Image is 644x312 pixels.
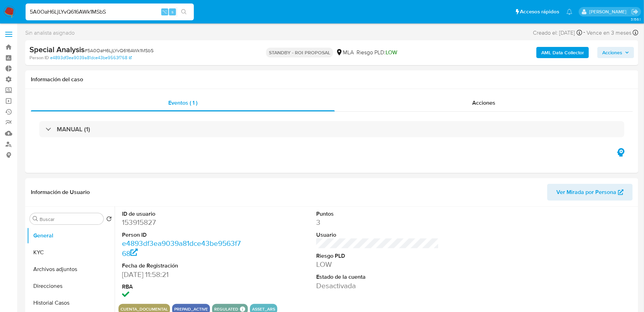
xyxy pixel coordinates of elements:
span: Sin analista asignado [25,29,75,37]
dd: [DATE] 11:58:21 [122,270,245,279]
button: General [27,227,115,244]
dt: ID de usuario [122,210,245,218]
b: Special Analysis [29,44,84,55]
h1: Información del caso [31,76,633,83]
button: asset_ars [252,308,275,311]
dd: Desactivada [316,281,439,291]
span: Riesgo PLD: [357,49,397,56]
span: Eventos ( 1 ) [168,99,197,107]
dt: Estado de la cuenta [316,273,439,281]
button: Direcciones [27,278,115,294]
button: Acciones [597,47,634,58]
dt: Fecha de Registración [122,262,245,270]
dd: LOW [316,259,439,269]
p: STANDBY - ROI PROPOSAL [266,48,333,57]
button: search-icon [177,7,191,17]
dt: Person ID [122,231,245,239]
span: s [171,8,174,15]
span: Accesos rápidos [520,8,560,15]
button: cuenta_documental [121,308,168,311]
input: Buscar usuario o caso... [26,7,194,16]
span: # 5A0OaH6LjLYvQ616AWk1MSbS [84,47,154,54]
dd: 3 [316,217,439,227]
b: Person ID [29,55,49,61]
span: Acciones [602,47,622,58]
button: Buscar [33,216,38,222]
h3: MANUAL (1) [57,125,90,133]
div: MANUAL (1) [39,121,624,137]
span: Acciones [472,99,495,107]
span: ⌥ [162,8,167,15]
span: LOW [386,48,397,56]
dt: Puntos [316,210,439,218]
h1: Información de Usuario [31,189,90,196]
a: e4893df3ea9039a81dce43be9563f768 [122,238,241,258]
span: - [584,28,585,37]
button: Historial Casos [27,294,115,311]
dt: RBA [122,283,245,291]
button: Ver Mirada por Persona [547,184,633,201]
b: AML Data Collector [541,47,584,58]
dt: Riesgo PLD [316,252,439,260]
span: Ver Mirada por Persona [556,184,616,201]
input: Buscar [40,216,101,222]
dd: 153915827 [122,217,245,227]
button: Volver al orden por defecto [106,216,112,224]
button: Archivos adjuntos [27,261,115,278]
a: Salir [631,8,639,15]
p: fabricio.bottalo@mercadolibre.com [589,8,629,15]
button: regulated [214,308,238,311]
dt: Usuario [316,231,439,239]
button: KYC [27,244,115,261]
a: e4893df3ea9039a81dce43be9563f768 [50,55,132,61]
button: prepaid_active [174,308,208,311]
div: Creado el: [DATE] [533,28,582,37]
a: Notificaciones [567,9,572,15]
button: AML Data Collector [536,47,589,58]
div: MLA [336,49,354,56]
span: Vence en 3 meses [587,29,632,37]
